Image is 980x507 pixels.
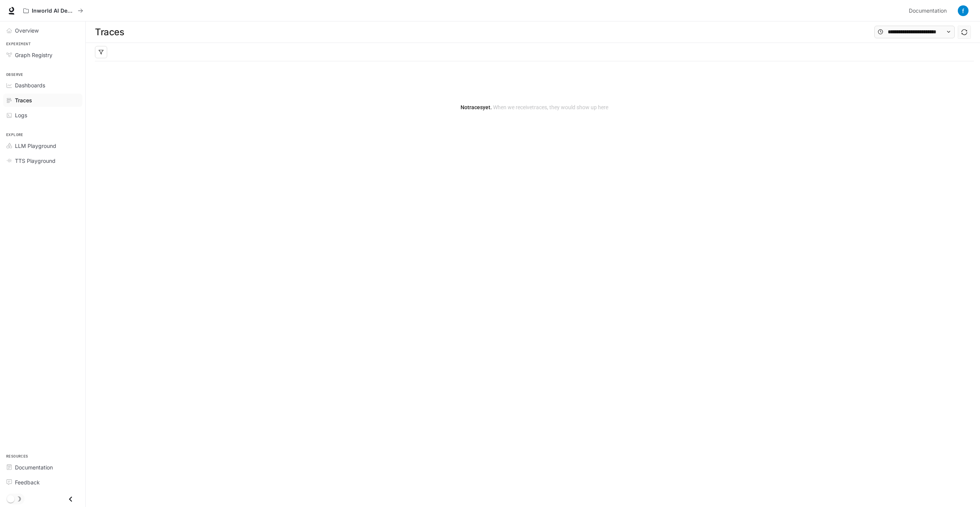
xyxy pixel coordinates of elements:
a: Overview [3,24,82,37]
span: Overview [15,26,39,34]
span: Feedback [15,478,40,486]
p: Inworld AI Demos [32,8,75,14]
a: Logs [3,108,82,122]
a: Traces [3,94,82,107]
a: Dashboards [3,79,82,92]
span: sync [961,29,967,35]
span: Documentation [15,463,53,471]
span: Traces [15,96,32,104]
button: All workspaces [20,3,87,18]
span: Graph Registry [15,51,52,59]
a: Documentation [3,461,82,474]
a: TTS Playground [3,154,82,167]
span: When we receive traces , they would show up here [492,104,608,110]
span: LLM Playground [15,142,56,150]
article: No traces yet. [461,103,608,112]
span: Dark mode toggle [7,494,15,503]
span: Logs [15,111,27,119]
span: Dashboards [15,81,45,89]
a: Documentation [906,3,952,18]
button: Close drawer [62,491,79,507]
h1: Traces [95,25,124,40]
a: LLM Playground [3,139,82,153]
img: User avatar [958,5,969,16]
button: User avatar [955,3,971,18]
a: Feedback [3,476,82,489]
a: Graph Registry [3,48,82,62]
span: TTS Playground [15,157,56,165]
span: Documentation [909,6,947,16]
